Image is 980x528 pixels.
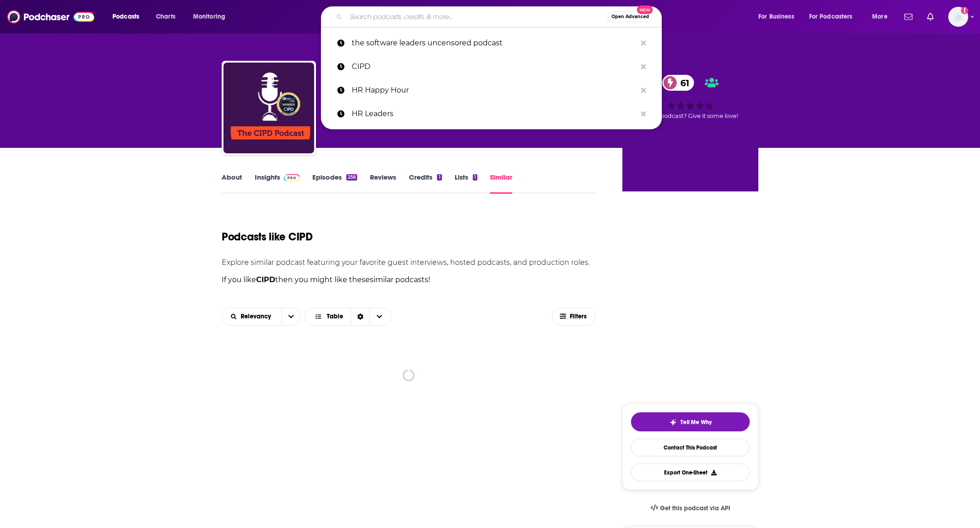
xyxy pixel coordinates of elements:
[321,102,662,126] a: HR Leaders
[671,75,694,91] span: 61
[670,419,677,426] img: tell me why sparkle
[680,419,712,426] span: Tell Me Why
[346,10,607,24] input: Search podcasts, credits, & more...
[901,9,916,24] a: Show notifications dropdown
[321,55,662,78] a: CIPD
[156,10,175,23] span: Charts
[660,504,730,512] span: Get this podcast via API
[281,308,301,325] button: open menu
[570,313,588,320] span: Filters
[552,308,596,326] button: Filters
[662,75,694,91] a: 61
[241,313,274,320] span: Relevancy
[312,173,357,194] a: Episodes256
[455,173,477,194] a: Lists1
[490,173,512,194] a: Similar
[631,439,750,456] a: Contact This Podcast
[321,31,662,55] a: the software leaders uncensored podcast
[370,173,396,194] a: Reviews
[352,55,636,78] p: CIPD
[327,313,343,320] span: Table
[352,31,636,55] p: the software leaders uncensored podcast
[255,173,300,194] a: InsightsPodchaser Pro
[222,274,596,286] p: If you like then you might like these similar podcasts !
[284,174,300,181] img: Podchaser Pro
[193,10,225,23] span: Monitoring
[611,15,649,19] span: Open Advanced
[222,230,313,244] h1: Podcasts like CIPD
[321,78,662,102] a: HR Happy Hour
[222,258,596,267] p: Explore similar podcast featuring your favorite guest interviews, hosted podcasts, and production...
[223,63,314,153] img: CIPD
[187,10,237,24] button: open menu
[637,5,653,14] span: New
[923,9,937,24] a: Show notifications dropdown
[409,173,441,194] a: Credits1
[809,10,853,23] span: For Podcasters
[948,7,968,27] button: Show profile menu
[643,112,738,119] span: Good podcast? Give it some love!
[758,10,794,23] span: For Business
[305,308,392,326] button: Choose View
[150,10,181,24] a: Charts
[222,308,301,326] h2: Choose List sort
[622,69,758,125] div: 61Good podcast? Give it some love!
[352,102,636,126] p: HR Leaders
[803,10,866,24] button: open menu
[631,464,750,481] button: Export One-Sheet
[346,174,357,181] div: 256
[643,497,737,519] a: Get this podcast via API
[222,173,242,194] a: About
[256,275,275,284] strong: CIPD
[437,174,441,181] div: 1
[112,10,139,23] span: Podcasts
[948,7,968,27] img: User Profile
[607,11,653,22] button: Open AdvancedNew
[948,7,968,27] span: Logged in as danikarchmer
[222,313,281,320] button: open menu
[872,10,888,23] span: More
[961,7,968,14] svg: Add a profile image
[473,174,477,181] div: 1
[7,8,94,25] img: Podchaser - Follow, Share and Rate Podcasts
[352,78,636,102] p: HR Happy Hour
[866,10,899,24] button: open menu
[330,6,670,27] div: Search podcasts, credits, & more...
[752,10,805,24] button: open menu
[106,10,151,24] button: open menu
[631,412,750,431] button: tell me why sparkleTell Me Why
[350,308,369,325] div: Sort Direction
